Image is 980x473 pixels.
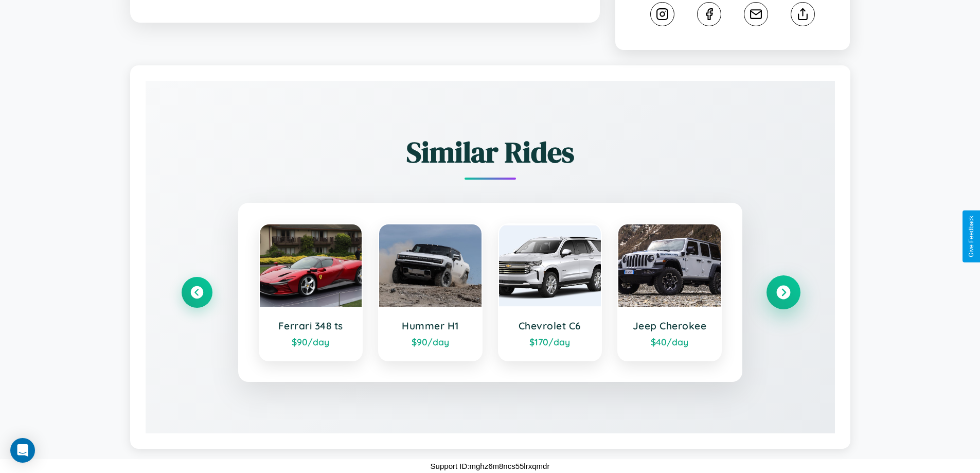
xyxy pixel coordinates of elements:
div: $ 90 /day [270,336,352,347]
a: Ferrari 348 ts$90/day [259,223,363,361]
a: Hummer H1$90/day [378,223,483,361]
p: Support ID: mghz6m8ncs55lrxqmdr [431,459,550,473]
h3: Hummer H1 [389,320,471,332]
a: Chevrolet C6$170/day [498,223,602,361]
h3: Jeep Cherokee [629,320,710,332]
h3: Chevrolet C6 [509,320,591,332]
div: $ 170 /day [509,336,591,347]
div: Open Intercom Messenger [10,438,35,463]
h3: Ferrari 348 ts [270,320,352,332]
div: $ 40 /day [629,336,710,347]
h2: Similar Rides [182,132,799,172]
div: $ 90 /day [389,336,471,347]
a: Jeep Cherokee$40/day [617,223,722,361]
div: Give Feedback [968,216,975,257]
